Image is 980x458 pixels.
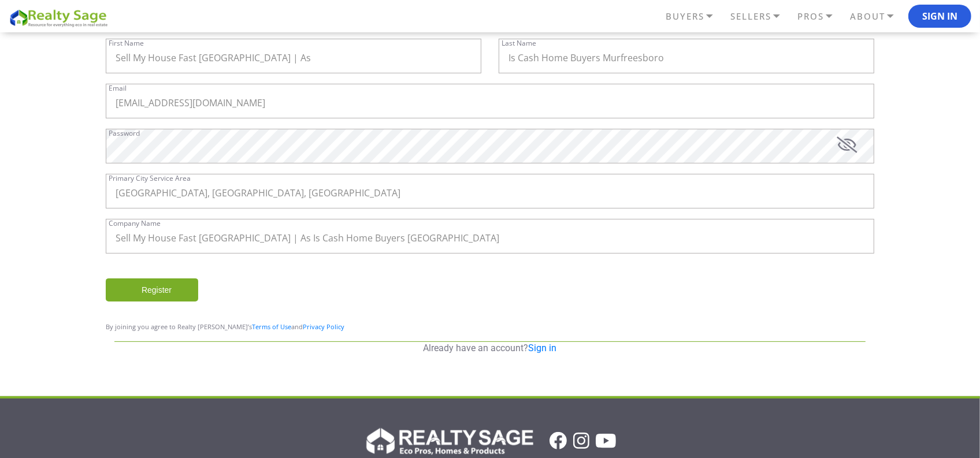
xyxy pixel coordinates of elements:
[303,322,344,331] a: Privacy Policy
[908,5,971,28] button: Sign In
[9,8,113,28] img: REALTY SAGE
[109,175,191,182] label: Primary City Service Area
[727,6,795,27] a: SELLERS
[847,6,908,27] a: ABOUT
[252,322,291,331] a: Terms of Use
[109,85,127,92] label: Email
[106,278,198,301] input: Register
[114,342,866,355] p: Already have an account?
[364,425,533,457] img: Realty Sage Logo
[502,40,536,47] label: Last Name
[109,40,144,47] label: First Name
[529,342,557,353] a: Sign in
[109,220,161,227] label: Company Name
[106,322,344,331] span: By joining you agree to Realty [PERSON_NAME]’s and
[795,6,847,27] a: PROS
[109,130,140,137] label: Password
[663,6,727,27] a: BUYERS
